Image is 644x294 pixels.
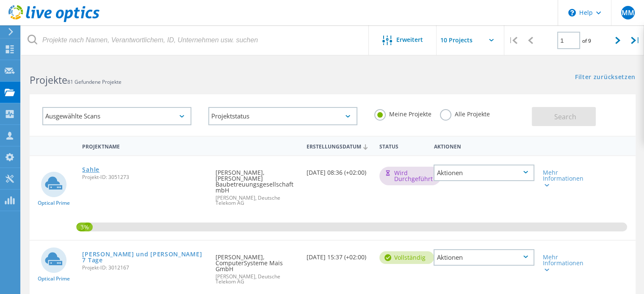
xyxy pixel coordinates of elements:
[78,138,211,154] div: Projektname
[216,195,298,206] span: [PERSON_NAME], Deutsche Telekom AG
[8,18,100,24] a: Live Optics Dashboard
[434,249,534,266] div: Aktionen
[543,170,583,187] div: Mehr Informationen
[30,73,67,87] b: Projekte
[208,107,357,125] div: Projektstatus
[82,175,207,180] span: Projekt-ID: 3051273
[532,107,596,126] button: Search
[82,167,100,173] a: Sahle
[379,167,441,185] div: Wird durchgeführt
[302,241,375,269] div: [DATE] 15:37 (+02:00)
[67,78,122,85] span: 81 Gefundene Projekte
[216,274,298,284] span: [PERSON_NAME], Deutsche Telekom AG
[302,156,375,184] div: [DATE] 08:36 (+02:00)
[440,109,490,117] label: Alle Projekte
[543,254,583,272] div: Mehr Informationen
[302,138,375,154] div: Erstellungsdatum
[396,37,423,43] span: Erweitert
[38,201,70,206] span: Optical Prime
[554,112,576,121] span: Search
[434,165,534,181] div: Aktionen
[429,138,539,154] div: Aktionen
[82,251,207,263] a: [PERSON_NAME] und [PERSON_NAME] 7 Tage
[627,25,644,55] div: |
[375,138,430,154] div: Status
[42,107,191,125] div: Ausgewählte Scans
[582,37,591,44] span: of 9
[82,265,207,270] span: Projekt-ID: 3012167
[568,9,576,16] svg: \n
[621,9,634,16] span: MM
[575,74,636,81] a: Filter zurücksetzen
[211,156,302,214] div: [PERSON_NAME], [PERSON_NAME] Baubetreuungsgesellschaft mbH
[76,223,93,230] span: 3%
[211,241,302,293] div: [PERSON_NAME], ComputerSysteme Mais GmbH
[374,109,431,117] label: Meine Projekte
[504,25,522,55] div: |
[38,276,70,281] span: Optical Prime
[21,25,369,55] input: Projekte nach Namen, Verantwortlichem, ID, Unternehmen usw. suchen
[379,251,434,264] div: vollständig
